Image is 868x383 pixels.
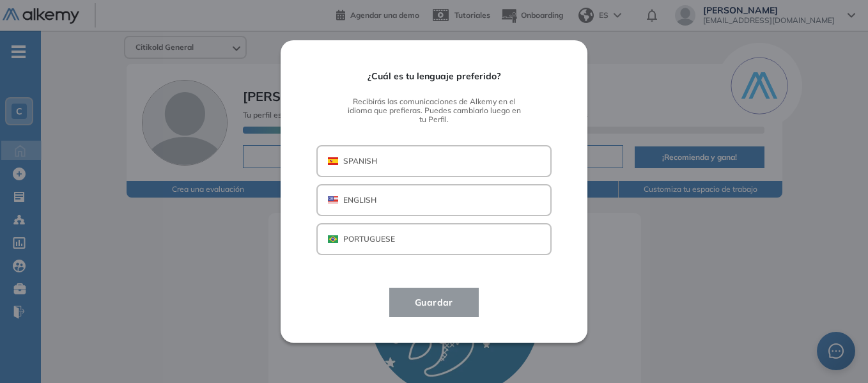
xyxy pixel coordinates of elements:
span: ¿Cuál es tu lenguaje preferido? [316,71,552,82]
button: USAENGLISH [316,184,552,216]
img: USA [328,196,338,204]
p: PORTUGUESE [343,233,395,245]
span: Guardar [405,295,463,310]
span: Recibirás las comunicaciones de Alkemy en el idioma que prefieras. Puedes cambiarlo luego en tu P... [316,97,552,125]
img: ESP [328,157,338,165]
button: Guardar [389,288,479,317]
p: SPANISH [343,155,377,167]
button: BRAPORTUGUESE [316,223,552,255]
img: BRA [328,235,338,243]
button: ESPSPANISH [316,145,552,177]
p: ENGLISH [343,194,376,206]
